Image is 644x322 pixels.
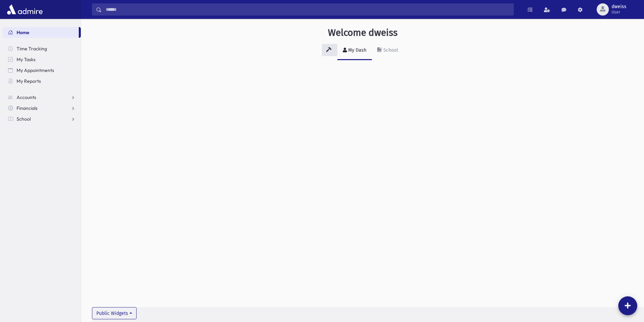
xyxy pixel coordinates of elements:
[3,103,81,114] a: Financials
[17,46,47,52] span: Time Tracking
[92,307,137,319] button: Public Widgets
[328,27,398,39] h3: Welcome dweiss
[3,76,81,86] a: My Reports
[17,29,29,35] span: Home
[3,27,79,38] a: Home
[612,4,626,9] span: dweiss
[612,9,626,15] span: User
[382,47,398,53] div: School
[17,56,35,63] span: My Tasks
[102,3,514,16] input: Search
[347,47,366,53] div: My Dash
[5,3,44,16] img: AdmirePro
[3,65,81,76] a: My Appointments
[17,94,36,100] span: Accounts
[17,67,54,73] span: My Appointments
[372,41,403,60] a: School
[3,92,81,103] a: Accounts
[17,105,38,111] span: Financials
[337,41,372,60] a: My Dash
[17,78,41,84] span: My Reports
[3,54,81,65] a: My Tasks
[3,43,81,54] a: Time Tracking
[3,114,81,124] a: School
[17,116,31,122] span: School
